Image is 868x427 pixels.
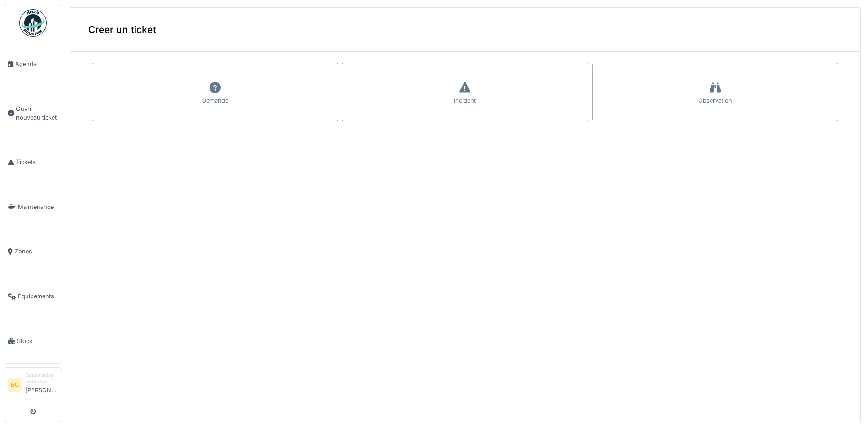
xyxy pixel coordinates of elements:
[4,185,62,230] a: Maintenance
[18,292,58,301] span: Équipements
[18,203,58,211] span: Maintenance
[698,96,732,105] div: Observation
[4,318,62,363] a: Stock
[202,96,228,105] div: Demande
[4,229,62,274] a: Zones
[25,372,58,386] div: Responsable technicien
[16,158,58,166] span: Tickets
[454,96,476,105] div: Incident
[70,8,860,52] div: Créer un ticket
[15,60,58,68] span: Agenda
[4,42,62,87] a: Agenda
[17,337,58,345] span: Stock
[16,104,58,122] span: Ouvrir nouveau ticket
[4,274,62,319] a: Équipements
[8,372,58,400] a: BC Responsable technicien[PERSON_NAME]
[19,9,47,37] img: Badge_color-CXgf-gQk.svg
[25,372,58,398] li: [PERSON_NAME]
[15,247,58,256] span: Zones
[8,378,22,392] li: BC
[4,140,62,185] a: Tickets
[4,87,62,140] a: Ouvrir nouveau ticket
